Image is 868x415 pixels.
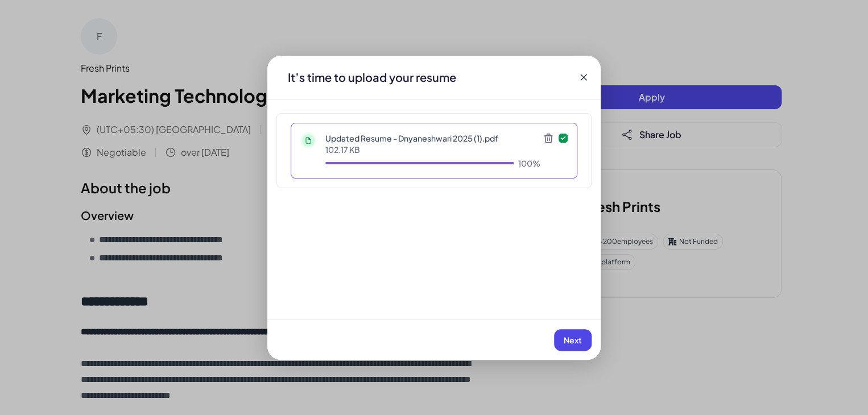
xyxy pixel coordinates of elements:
p: Updated Resume - Dnyaneshwari 2025 (1).pdf [325,132,540,144]
button: Next [554,329,592,351]
div: It’s time to upload your resume [279,69,465,85]
span: Next [564,335,582,345]
p: 102.17 KB [325,144,540,155]
div: 100% [518,157,540,169]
